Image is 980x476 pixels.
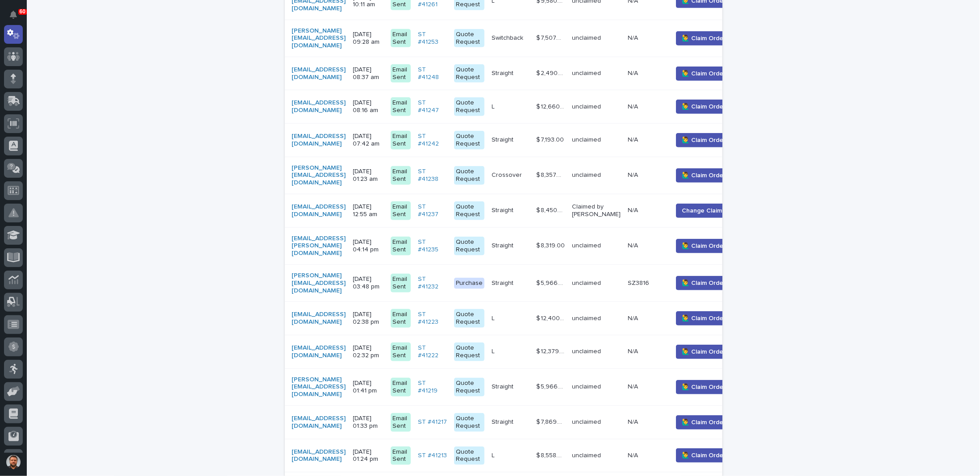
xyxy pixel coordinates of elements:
[682,242,726,251] span: 🙋‍♂️ Claim Order
[391,201,411,220] div: Email Sent
[454,131,484,150] div: Quote Request
[682,451,726,460] span: 🙋‍♂️ Claim Order
[676,380,731,394] button: 🙋‍♂️ Claim Order
[572,280,621,287] p: unclaimed
[285,57,749,90] tr: [EMAIL_ADDRESS][DOMAIN_NAME] [DATE] 08:37 amEmail SentST #41248 Quote RequestStraightStraight $ 2...
[572,348,621,355] p: unclaimed
[536,346,567,355] p: $ 12,379.00
[676,448,731,463] button: 🙋‍♂️ Claim Order
[492,313,496,322] p: L
[391,378,411,397] div: Email Sent
[292,272,346,294] a: [PERSON_NAME][EMAIL_ADDRESS][DOMAIN_NAME]
[353,203,384,218] p: [DATE] 12:55 am
[492,170,524,179] p: Crossover
[572,203,621,218] p: Claimed by [PERSON_NAME]
[572,103,621,111] p: unclaimed
[572,315,621,322] p: unclaimed
[536,170,567,179] p: $ 8,357.00
[536,313,567,322] p: $ 12,400.00
[292,235,346,257] a: [EMAIL_ADDRESS][PERSON_NAME][DOMAIN_NAME]
[682,347,726,356] span: 🙋‍♂️ Claim Order
[454,64,484,83] div: Quote Request
[391,413,411,432] div: Email Sent
[454,201,484,220] div: Quote Request
[682,102,726,111] span: 🙋‍♂️ Claim Order
[536,134,566,144] p: $ 7,193.00
[682,69,726,78] span: 🙋‍♂️ Claim Order
[628,278,651,287] p: SZ3816
[454,309,484,328] div: Quote Request
[492,381,515,391] p: Straight
[628,68,640,77] p: N/A
[418,452,447,459] a: ST #41213
[4,453,23,472] button: users-avatar
[285,157,749,194] tr: [PERSON_NAME][EMAIL_ADDRESS][DOMAIN_NAME] [DATE] 01:23 amEmail SentST #41238 Quote RequestCrossov...
[418,66,447,81] a: ST #41248
[418,276,447,291] a: ST #41232
[391,97,411,116] div: Email Sent
[285,194,749,228] tr: [EMAIL_ADDRESS][DOMAIN_NAME] [DATE] 12:55 amEmail SentST #41237 Quote RequestStraightStraight $ 8...
[628,381,640,391] p: N/A
[454,97,484,116] div: Quote Request
[682,418,726,427] span: 🙋‍♂️ Claim Order
[285,406,749,439] tr: [EMAIL_ADDRESS][DOMAIN_NAME] [DATE] 01:33 pmEmail SentST #41217 Quote RequestStraightStraight $ 7...
[285,335,749,369] tr: [EMAIL_ADDRESS][DOMAIN_NAME] [DATE] 02:32 pmEmail SentST #41222 Quote RequestLL $ 12,379.00$ 12,3...
[682,383,726,392] span: 🙋‍♂️ Claim Order
[492,417,515,426] p: Straight
[11,11,23,25] div: Notifications60
[391,166,411,185] div: Email Sent
[285,227,749,264] tr: [EMAIL_ADDRESS][PERSON_NAME][DOMAIN_NAME] [DATE] 04:14 pmEmail SentST #41235 Quote RequestStraigh...
[454,278,484,289] div: Purchase
[285,368,749,405] tr: [PERSON_NAME][EMAIL_ADDRESS][DOMAIN_NAME] [DATE] 01:41 pmEmail SentST #41219 Quote RequestStraigh...
[536,33,567,42] p: $ 7,507.00
[536,417,567,426] p: $ 7,869.00
[391,131,411,150] div: Email Sent
[353,99,384,114] p: [DATE] 08:16 am
[418,203,447,218] a: ST #41237
[20,8,25,15] p: 60
[418,133,447,148] a: ST #41242
[572,34,621,42] p: unclaimed
[572,136,621,144] p: unclaimed
[682,314,726,323] span: 🙋‍♂️ Claim Order
[292,311,346,326] a: [EMAIL_ADDRESS][DOMAIN_NAME]
[285,90,749,124] tr: [EMAIL_ADDRESS][DOMAIN_NAME] [DATE] 08:16 amEmail SentST #41247 Quote RequestLL $ 12,660.00$ 12,6...
[353,31,384,46] p: [DATE] 09:28 am
[676,204,734,218] button: Change Claimer
[492,278,515,287] p: Straight
[391,274,411,292] div: Email Sent
[391,64,411,83] div: Email Sent
[572,418,621,426] p: unclaimed
[492,346,496,355] p: L
[676,100,731,114] button: 🙋‍♂️ Claim Order
[391,29,411,48] div: Email Sent
[292,27,346,50] a: [PERSON_NAME][EMAIL_ADDRESS][DOMAIN_NAME]
[676,239,731,253] button: 🙋‍♂️ Claim Order
[285,302,749,335] tr: [EMAIL_ADDRESS][DOMAIN_NAME] [DATE] 02:38 pmEmail SentST #41223 Quote RequestLL $ 12,400.00$ 12,4...
[492,205,515,214] p: Straight
[536,278,567,287] p: $ 5,966.00
[418,31,447,46] a: ST #41253
[292,133,346,148] a: [EMAIL_ADDRESS][DOMAIN_NAME]
[292,448,346,463] a: [EMAIL_ADDRESS][DOMAIN_NAME]
[391,237,411,255] div: Email Sent
[418,238,447,254] a: ST #41235
[353,448,384,463] p: [DATE] 01:24 pm
[682,34,726,43] span: 🙋‍♂️ Claim Order
[292,376,346,398] a: [PERSON_NAME][EMAIL_ADDRESS][DOMAIN_NAME]
[628,417,640,426] p: N/A
[676,67,731,81] button: 🙋‍♂️ Claim Order
[492,134,515,144] p: Straight
[292,415,346,430] a: [EMAIL_ADDRESS][DOMAIN_NAME]
[628,170,640,179] p: N/A
[536,101,567,111] p: $ 12,660.00
[676,133,731,147] button: 🙋‍♂️ Claim Order
[628,101,640,111] p: N/A
[292,344,346,359] a: [EMAIL_ADDRESS][DOMAIN_NAME]
[628,240,640,250] p: N/A
[454,413,484,432] div: Quote Request
[628,33,640,42] p: N/A
[353,415,384,430] p: [DATE] 01:33 pm
[418,418,447,426] a: ST #41217
[391,447,411,465] div: Email Sent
